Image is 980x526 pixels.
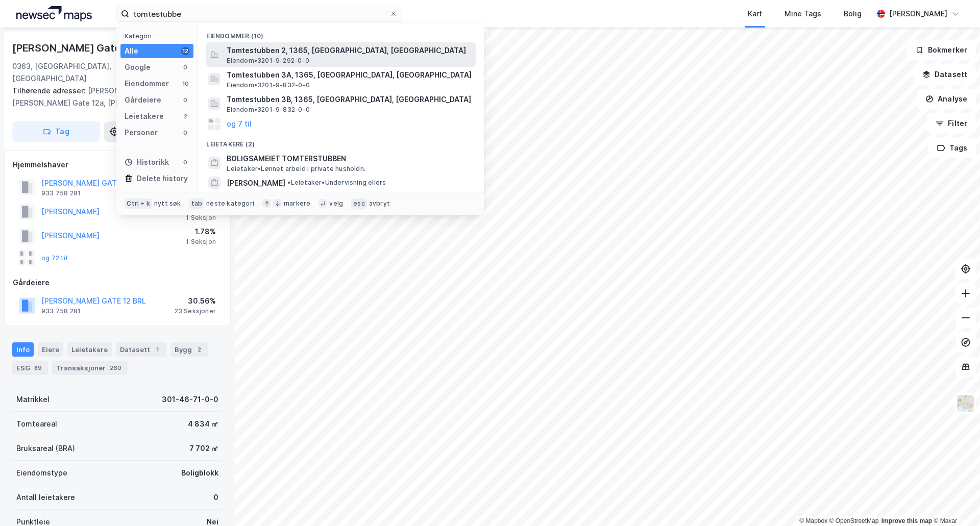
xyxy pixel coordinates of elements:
div: 0 [213,491,218,504]
div: 301-46-71-0-0 [162,393,218,406]
div: [PERSON_NAME] Gate 12d, [PERSON_NAME] Gate 12a, [PERSON_NAME] Gate 12c [12,85,214,109]
div: Eiendomstype [16,467,67,479]
div: Kart [748,8,762,20]
div: ESG [12,361,48,375]
div: Eiendommer [125,78,169,90]
span: Tomtestubben 2, 1365, [GEOGRAPHIC_DATA], [GEOGRAPHIC_DATA] [227,44,472,57]
div: Leietakere [125,110,164,122]
span: Tilhørende adresser: [12,86,88,95]
button: Tag [12,121,100,142]
div: Gårdeiere [13,277,222,289]
div: Bygg [170,342,208,357]
div: nytt søk [154,199,181,208]
div: Alle [125,45,138,57]
div: Bruksareal (BRA) [16,442,75,455]
div: 0 [181,129,189,137]
div: esc [351,198,367,209]
div: 2 [181,112,189,120]
div: 1 Seksjon [186,238,216,246]
div: Google [125,61,151,73]
div: Eiendommer (10) [198,24,484,42]
span: • [287,179,290,186]
div: 0 [181,158,189,166]
button: Filter [927,113,976,134]
div: [PERSON_NAME] Gate 12b [12,40,142,56]
div: 260 [108,363,124,373]
img: logo.a4113a55bc3d86da70a041830d287a7e.svg [16,6,92,21]
div: [PERSON_NAME] [889,8,947,20]
div: 30.56% [175,295,216,307]
div: Leietakere (2) [198,132,484,151]
div: Matrikkel [16,393,50,406]
div: markere [284,199,310,208]
a: Mapbox [799,517,827,524]
div: Transaksjoner [52,361,128,375]
input: Søk på adresse, matrikkel, gårdeiere, leietakere eller personer [129,6,389,21]
div: 933 758 281 [41,189,81,197]
span: [PERSON_NAME] [227,177,285,189]
iframe: Chat Widget [929,477,980,526]
div: Boligblokk [181,467,218,479]
span: Eiendom • 3201-9-292-0-0 [227,57,309,65]
a: Improve this map [881,517,932,524]
button: og 7 til [227,118,252,130]
div: Delete history [137,172,188,185]
div: Historikk [125,156,169,168]
div: Tomteareal [16,418,57,430]
span: BOLIGSAMEIET TOMTERSTUBBEN [227,153,472,165]
div: Info [12,342,34,357]
div: 0 [181,96,189,104]
div: 933 758 281 [41,307,81,315]
div: 1.78% [186,226,216,238]
div: 1 Seksjon [186,214,216,222]
div: 0363, [GEOGRAPHIC_DATA], [GEOGRAPHIC_DATA] [12,60,145,85]
span: Eiendom • 3201-9-832-0-0 [227,81,309,89]
div: Eiere [38,342,63,357]
button: Tags [928,138,976,158]
div: 0 [181,63,189,71]
div: Leietakere [67,342,112,357]
span: Leietaker • Undervisning ellers [287,179,386,187]
div: 23 Seksjoner [175,307,216,315]
div: Bolig [844,8,862,20]
button: Datasett [914,64,976,85]
div: 10 [181,80,189,88]
button: Analyse [917,89,976,109]
div: Antall leietakere [16,491,75,504]
div: Hjemmelshaver [13,159,222,171]
span: Tomtestubben 3B, 1365, [GEOGRAPHIC_DATA], [GEOGRAPHIC_DATA] [227,93,472,106]
div: velg [329,199,343,208]
span: Tomtestubben 3A, 1365, [GEOGRAPHIC_DATA], [GEOGRAPHIC_DATA] [227,69,472,81]
div: 7 702 ㎡ [189,442,218,455]
div: 2 [194,344,204,355]
div: Mine Tags [785,8,821,20]
img: Z [956,394,975,413]
div: 12 [181,47,189,55]
div: Kontrollprogram for chat [929,477,980,526]
div: Gårdeiere [125,94,161,106]
div: avbryt [369,199,390,208]
div: neste kategori [206,199,254,208]
div: Datasett [116,342,166,357]
div: Kategori [125,32,193,40]
a: OpenStreetMap [829,517,879,524]
button: Bokmerker [907,40,976,60]
div: 89 [32,363,44,373]
span: Leietaker • Lønnet arbeid i private husholdn. [227,165,365,173]
div: 4 834 ㎡ [188,418,218,430]
div: tab [189,198,205,209]
div: 1 [152,344,162,355]
span: Eiendom • 3201-9-832-0-0 [227,106,309,114]
div: Personer [125,127,158,139]
div: Ctrl + k [125,198,152,209]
